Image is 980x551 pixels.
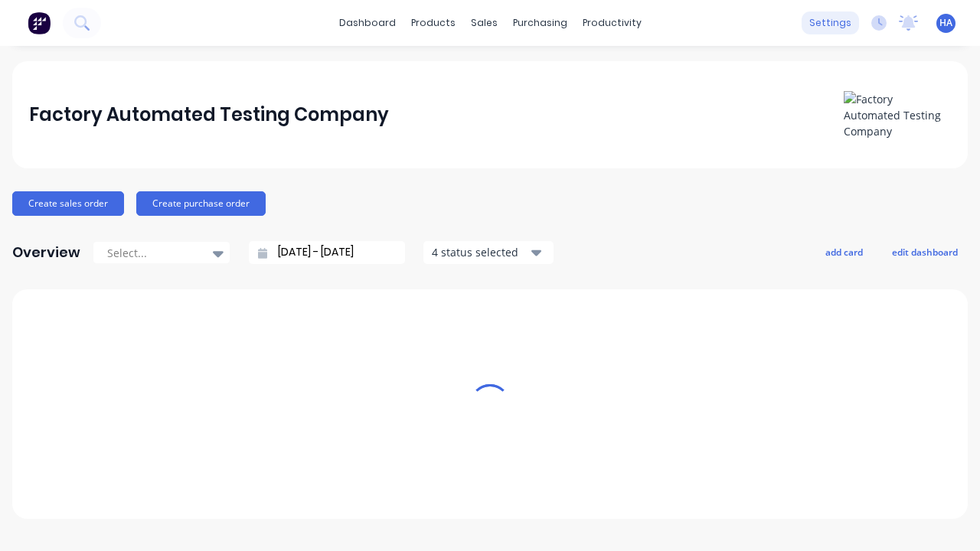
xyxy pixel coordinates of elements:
[332,11,403,34] a: dashboard
[432,244,528,260] div: 4 status selected
[505,11,575,34] div: purchasing
[844,91,951,139] img: Factory Automated Testing Company
[882,242,968,262] button: edit dashboard
[463,11,505,34] div: sales
[28,11,51,34] img: Factory
[29,99,389,130] div: Factory Automated Testing Company
[136,191,266,216] button: Create purchase order
[423,241,554,264] button: 4 status selected
[403,11,463,34] div: products
[12,191,124,216] button: Create sales order
[815,242,873,262] button: add card
[12,237,80,268] div: Overview
[575,11,649,34] div: productivity
[802,11,859,34] div: settings
[939,16,952,30] span: HA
